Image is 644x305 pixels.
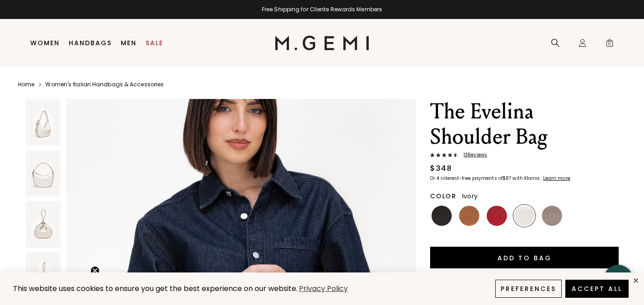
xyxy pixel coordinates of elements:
[30,39,60,47] a: Women
[495,280,562,298] button: Preferences
[298,283,349,295] a: Privacy Policy (opens in a new tab)
[565,280,629,298] button: Accept All
[512,175,542,182] klarna-placement-style-body: with Klarna
[430,192,457,200] h2: Color
[26,150,61,197] img: The Evelina Shoulder Bag
[430,175,502,182] klarna-placement-style-body: Or 4 interest-free payments of
[605,40,614,49] span: 0
[542,206,562,226] img: Light Mushroom
[69,39,112,47] a: Handbags
[430,247,619,268] button: Add to Bag
[275,36,369,50] img: M.Gemi
[430,163,452,174] div: $348
[146,39,163,47] a: Sale
[26,201,61,248] img: The Evelina Shoulder Bag
[26,99,61,146] img: The Evelina Shoulder Bag
[543,175,570,182] klarna-placement-style-cta: Learn more
[542,176,570,181] a: Learn more
[502,175,511,182] klarna-placement-style-amount: $87
[462,192,478,201] span: Ivory
[632,277,639,284] div: close
[121,39,137,47] a: Men
[26,252,61,299] img: The Evelina Shoulder Bag
[45,81,164,88] a: Women's Italian Handbags & Accessories
[514,206,535,226] img: Ivory
[430,152,619,160] a: 13Reviews
[430,99,619,150] h1: The Evelina Shoulder Bag
[487,206,507,226] img: Cardinal Red
[431,206,452,226] img: Black
[13,283,298,294] span: This website uses cookies to ensure you get the best experience on our website.
[458,152,487,158] span: 13 Review s
[18,81,34,88] a: Home
[90,266,99,275] button: Close teaser
[459,206,479,226] img: Tan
